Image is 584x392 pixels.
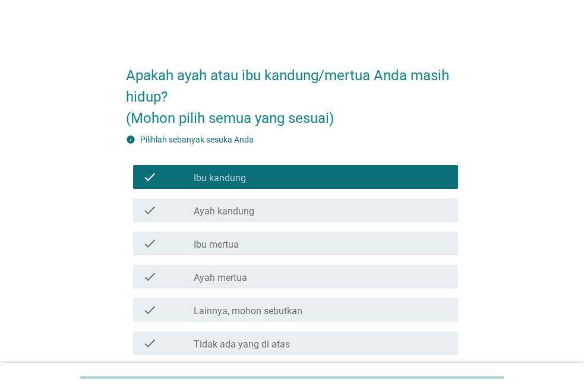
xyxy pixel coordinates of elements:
i: check [143,336,157,350]
i: check [143,170,157,184]
label: Pilihlah sebanyak sesuka Anda [140,135,254,144]
i: check [143,203,157,217]
label: Tidak ada yang di atas [194,339,290,350]
h2: Apakah ayah atau ibu kandung/mertua Anda masih hidup? (Mohon pilih semua yang sesuai) [126,53,458,129]
i: check [143,236,157,251]
i: check [143,270,157,284]
label: Ayah kandung [194,206,254,217]
label: Lainnya, mohon sebutkan [194,305,302,317]
i: info [126,135,135,144]
label: Ibu kandung [194,172,246,184]
label: Ibu mertua [194,239,239,251]
label: Ayah mertua [194,272,247,284]
i: check [143,303,157,317]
